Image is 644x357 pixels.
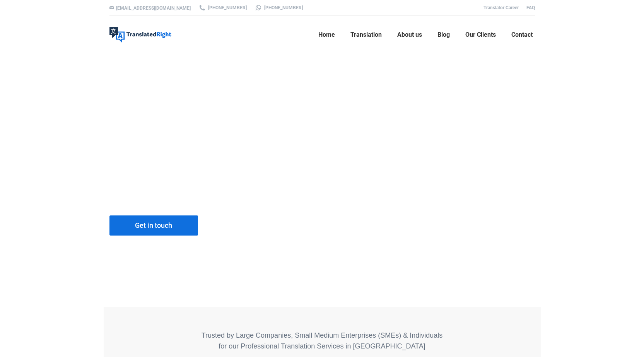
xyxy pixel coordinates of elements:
img: Translated Right [109,27,171,43]
div: QUESTIONS ON TRANSLATION SERVICES? [220,215,314,263]
img: Professional Certified Translators providing translation services in various industries in 50+ la... [109,181,128,197]
a: Contact [509,22,535,47]
a: [EMAIL_ADDRESS][DOMAIN_NAME] [116,5,191,11]
a: [PHONE_NUMBER] [198,4,247,11]
strong: Email [EMAIL_ADDRESS][DOMAIN_NAME] [220,243,304,261]
div: 5000+ certified translators [109,178,207,200]
div: TR Quality Guarantee [328,181,426,197]
a: Translation [348,22,384,47]
a: FAQ [526,5,535,10]
span: Home [318,31,335,39]
div: 50+ languages supported [219,178,316,200]
span: Get in touch [135,222,172,229]
a: Our Clients [463,22,498,47]
a: Home [316,22,337,47]
span: Our Clients [465,31,496,39]
a: About us [395,22,424,47]
span: Contact [511,31,533,39]
a: [PHONE_NUMBER] [255,4,303,11]
a: Get in touch [109,215,198,236]
span: Blog [437,31,450,39]
span: About us [397,31,422,39]
a: Blog [435,22,452,47]
span: Translation [350,31,382,39]
p: Trusted by Large Companies, Small Medium Enterprises (SMEs) & Individuals for our Professional Tr... [109,330,535,352]
h1: Professional Translation Services That You Can Trust [109,118,389,167]
a: Translator Career [483,5,519,10]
